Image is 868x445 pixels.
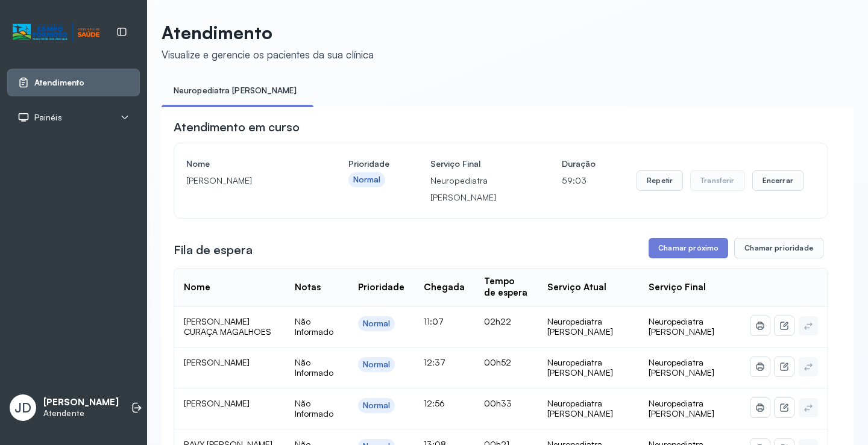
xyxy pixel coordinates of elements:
span: [PERSON_NAME] [184,357,250,367]
span: [PERSON_NAME] CURAÇA MAGALHOES [184,316,271,337]
span: Não Informado [295,398,333,419]
p: 59:03 [562,172,596,189]
div: Tempo de espera [484,276,528,299]
span: 00h33 [484,398,512,408]
div: Normal [363,400,391,411]
p: Atendimento [162,22,374,43]
p: Neuropediatra [PERSON_NAME] [430,172,521,206]
h4: Nome [186,155,307,172]
button: Repetir [637,170,683,191]
div: Normal [363,319,391,329]
p: Atendente [43,408,119,419]
h3: Fila de espera [174,241,253,258]
div: Neuropediatra [PERSON_NAME] [547,316,630,337]
div: Serviço Atual [547,282,606,293]
span: 12:56 [424,398,445,408]
span: Atendimento [34,78,84,88]
h4: Prioridade [348,155,389,172]
div: Prioridade [358,282,404,293]
div: Notas [295,282,321,293]
div: Visualize e gerencie os pacientes da sua clínica [162,48,374,61]
p: [PERSON_NAME] [186,172,307,189]
span: Neuropediatra [PERSON_NAME] [649,316,714,337]
button: Encerrar [752,170,804,191]
span: Neuropediatra [PERSON_NAME] [649,398,714,419]
div: Serviço Final [649,282,706,293]
div: Normal [353,175,381,185]
span: Não Informado [295,316,333,337]
span: Não Informado [295,357,333,378]
div: Neuropediatra [PERSON_NAME] [547,357,630,378]
div: Normal [363,359,391,370]
span: 00h52 [484,357,511,367]
div: Nome [184,282,210,293]
span: [PERSON_NAME] [184,398,250,408]
span: 02h22 [484,316,511,326]
h3: Atendimento em curso [174,119,300,135]
button: Chamar próximo [649,238,728,258]
h4: Duração [562,155,596,172]
button: Transferir [690,170,745,191]
p: [PERSON_NAME] [43,397,119,408]
span: 11:07 [424,316,444,326]
span: Neuropediatra [PERSON_NAME] [649,357,714,378]
span: 12:37 [424,357,445,367]
a: Atendimento [17,76,130,89]
div: Chegada [424,282,465,293]
span: Painéis [34,113,62,123]
img: Logotipo do estabelecimento [13,22,99,42]
button: Chamar prioridade [734,238,823,258]
h4: Serviço Final [430,155,521,172]
a: Neuropediatra [PERSON_NAME] [162,81,309,101]
div: Neuropediatra [PERSON_NAME] [547,398,630,419]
